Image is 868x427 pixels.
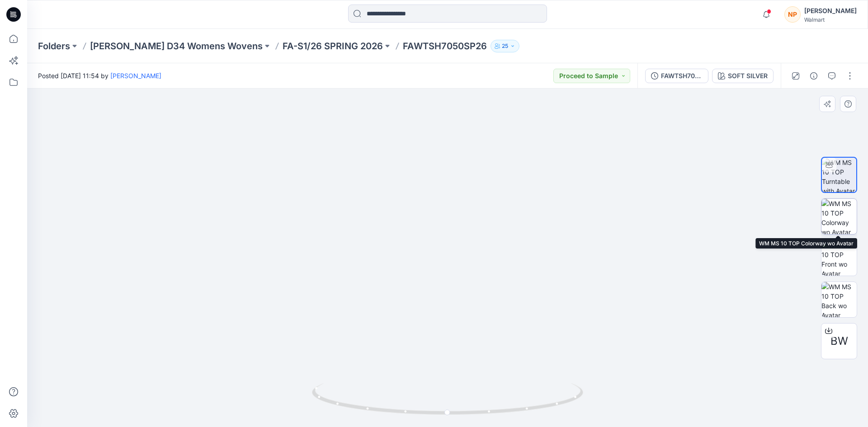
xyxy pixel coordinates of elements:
div: SOFT SILVER [728,71,768,81]
a: Folders [38,40,70,52]
a: [PERSON_NAME] D34 Womens Wovens [90,40,263,52]
p: FAWTSH7050SP26 [403,40,487,52]
img: WM MS 10 TOP Back wo Avatar [821,282,857,317]
div: Walmart [804,16,857,23]
a: FA-S1/26 SPRING 2026 [283,40,383,52]
button: 25 [491,40,519,52]
img: WM MS 10 TOP Front wo Avatar [821,240,857,276]
img: WM MS 10 TOP Turntable with Avatar [822,158,856,192]
span: BW [830,333,848,349]
img: eyJhbGciOiJIUzI1NiIsImtpZCI6IjAiLCJzbHQiOiJzZXMiLCJ0eXAiOiJKV1QifQ.eyJkYXRhIjp7InR5cGUiOiJzdG9yYW... [71,20,824,427]
div: NP [784,6,801,23]
button: Details [807,69,821,83]
span: Posted [DATE] 11:54 by [38,71,161,80]
button: FAWTSH7050SP26 [645,69,708,83]
div: [PERSON_NAME] [804,5,857,16]
a: [PERSON_NAME] [110,72,161,80]
button: SOFT SILVER [712,69,774,83]
div: FAWTSH7050SP26 [661,71,703,81]
img: WM MS 10 TOP Colorway wo Avatar [821,199,857,234]
p: 25 [502,41,508,51]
